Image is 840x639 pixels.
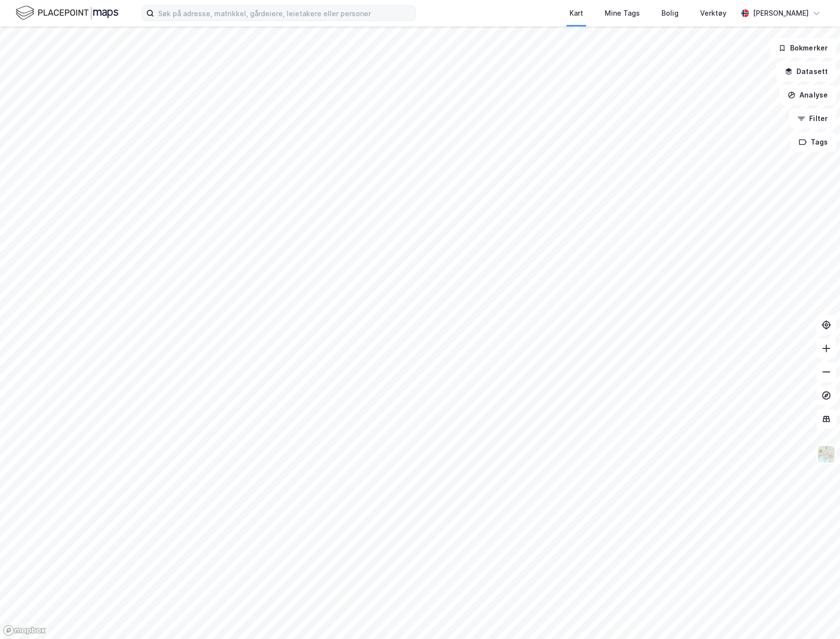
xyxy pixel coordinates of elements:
div: Verktøy [700,7,726,19]
div: Mine Tags [605,7,640,19]
input: Søk på adresse, matrikkel, gårdeiere, leietakere eller personer [154,6,415,21]
img: logo.f888ab2527a4732fd821a326f86c7f29.svg [16,4,118,22]
div: [PERSON_NAME] [753,7,809,19]
div: Kart [569,7,583,19]
div: Kontrollprogram for chat [791,592,840,639]
div: Bolig [661,7,679,19]
iframe: Chat Widget [791,592,840,639]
